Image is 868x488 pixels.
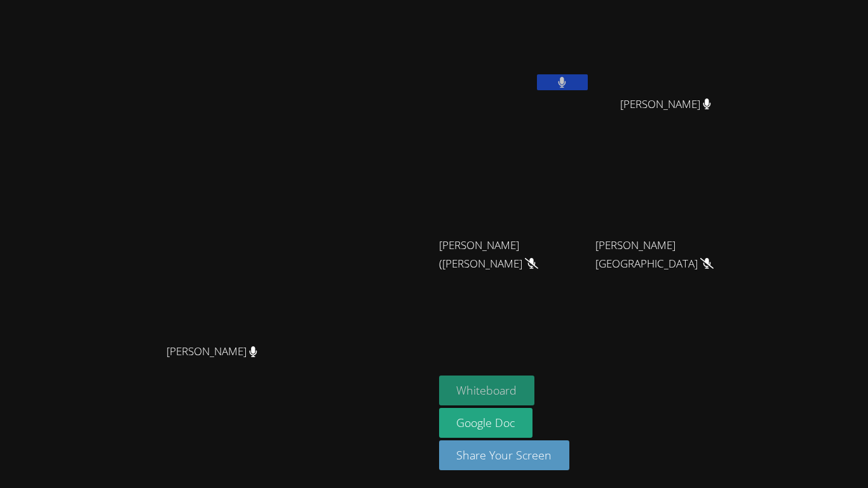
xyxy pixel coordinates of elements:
[439,440,570,470] button: Share Your Screen
[620,95,711,114] span: [PERSON_NAME]
[439,408,533,438] a: Google Doc
[595,236,736,273] span: [PERSON_NAME][GEOGRAPHIC_DATA]
[439,376,535,405] button: Whiteboard
[166,342,257,361] span: [PERSON_NAME]
[439,236,580,273] span: [PERSON_NAME] ([PERSON_NAME]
